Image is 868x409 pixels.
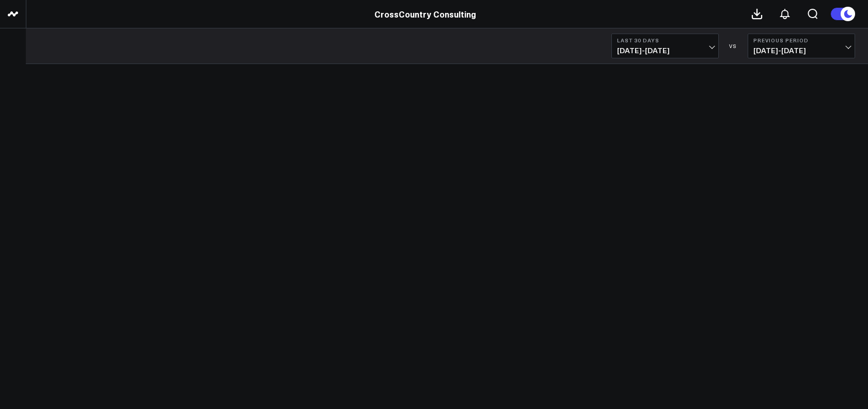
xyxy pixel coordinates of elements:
[753,46,849,55] span: [DATE] - [DATE]
[617,46,713,55] span: [DATE] - [DATE]
[617,37,713,43] b: Last 30 Days
[724,43,743,49] div: VS
[748,34,855,58] button: Previous Period[DATE]-[DATE]
[611,34,719,58] button: Last 30 Days[DATE]-[DATE]
[753,37,849,43] b: Previous Period
[374,8,476,20] a: CrossCountry Consulting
